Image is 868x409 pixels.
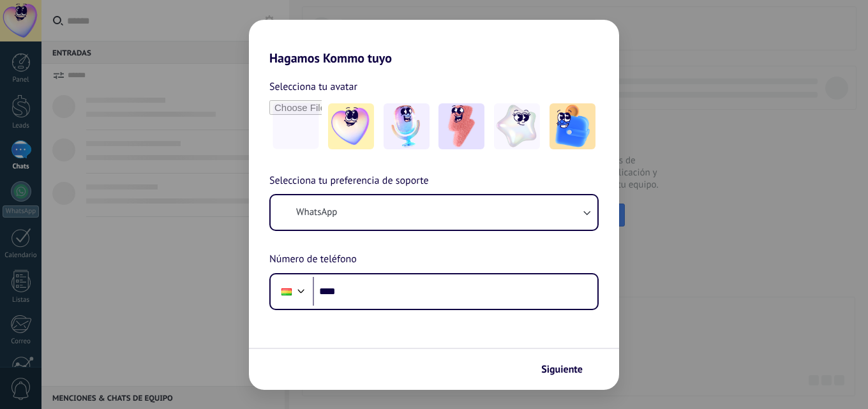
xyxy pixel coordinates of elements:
[494,103,540,149] img: -4.jpeg
[269,251,357,268] span: Número de teléfono
[271,195,597,230] button: WhatsApp
[550,103,595,149] img: -5.jpeg
[274,278,299,305] div: Bolivia: + 591
[328,103,374,149] img: -1.jpeg
[541,365,583,374] span: Siguiente
[269,78,357,95] span: Selecciona tu avatar
[249,20,619,66] h2: Hagamos Kommo tuyo
[296,206,337,219] span: WhatsApp
[535,359,600,380] button: Siguiente
[438,103,484,149] img: -3.jpeg
[384,103,430,149] img: -2.jpeg
[269,173,429,190] span: Selecciona tu preferencia de soporte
